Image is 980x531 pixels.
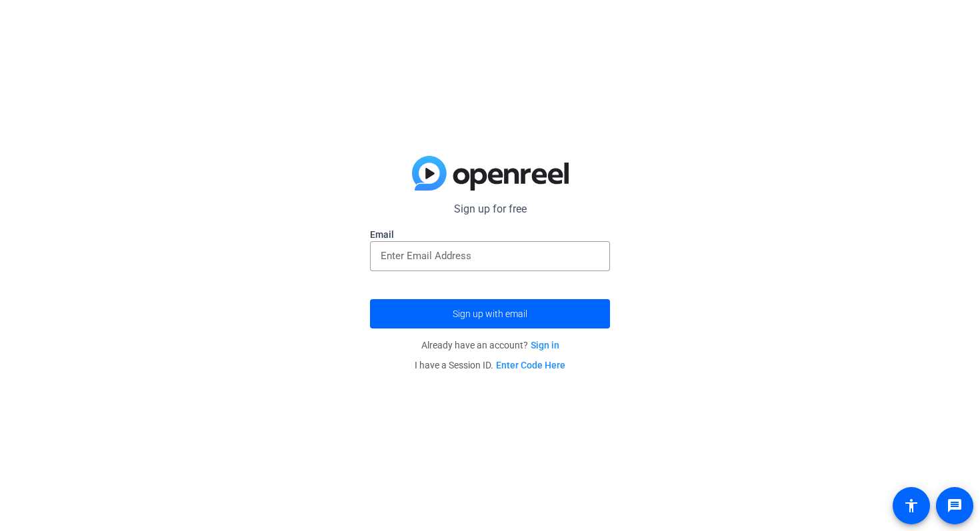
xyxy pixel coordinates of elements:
mat-icon: message [947,498,963,514]
a: Sign in [531,340,559,350]
button: Sign up with email [370,299,610,328]
a: Enter Code Here [496,360,565,370]
label: Email [370,228,610,241]
p: Sign up for free [370,201,610,217]
span: Already have an account? [421,340,559,350]
img: blue-gradient.svg [412,156,569,191]
span: I have a Session ID. [415,360,565,370]
input: Enter Email Address [381,248,599,264]
mat-icon: accessibility [903,498,919,514]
